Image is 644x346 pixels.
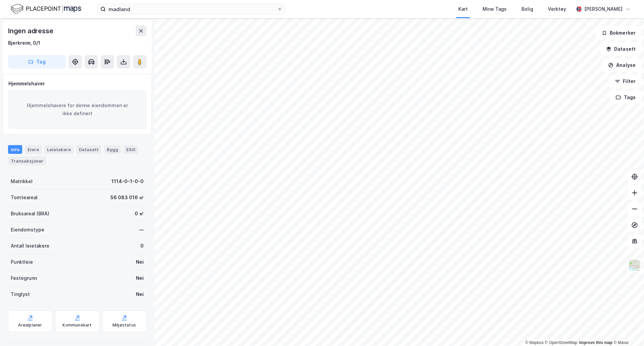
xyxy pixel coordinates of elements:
[11,274,37,282] div: Festegrunn
[600,42,641,56] button: Datasett
[25,145,42,154] div: Eiere
[136,258,144,266] div: Nei
[11,3,81,15] img: logo.f888ab2527a4732fd821a326f86c7f29.svg
[11,258,33,266] div: Punktleie
[11,290,30,298] div: Tinglyst
[8,39,40,47] div: Bjerkreim, 0/1
[610,314,644,346] div: Kontrollprogram for chat
[610,314,644,346] iframe: Chat Widget
[8,90,146,129] div: Hjemmelshavere for denne eiendommen er ikke definert
[521,5,533,13] div: Bolig
[11,193,38,202] div: Tomteareal
[110,193,144,202] div: 56 083 016 ㎡
[112,322,136,328] div: Miljøstatus
[139,226,144,234] div: —
[610,91,641,104] button: Tags
[104,145,121,154] div: Bygg
[8,55,66,69] button: Tag
[140,242,144,250] div: 0
[76,145,101,154] div: Datasett
[8,157,46,165] div: Transaksjoner
[11,177,33,185] div: Matrikkel
[596,26,641,40] button: Bokmerker
[11,226,44,234] div: Eiendomstype
[136,290,144,298] div: Nei
[8,145,22,154] div: Info
[124,145,138,154] div: ESG
[548,5,566,13] div: Verktøy
[579,340,612,345] a: Improve this map
[8,80,146,88] div: Hjemmelshaver
[609,75,641,88] button: Filter
[584,5,623,13] div: [PERSON_NAME]
[44,145,74,154] div: Leietakere
[458,5,468,13] div: Kart
[8,26,54,36] div: Ingen adresse
[11,242,49,250] div: Antall leietakere
[525,340,544,345] a: Mapbox
[62,322,92,328] div: Kommunekart
[482,5,507,13] div: Mine Tags
[602,58,641,72] button: Analyse
[135,210,144,218] div: 0 ㎡
[545,340,578,345] a: OpenStreetMap
[106,4,277,14] input: Søk på adresse, matrikkel, gårdeiere, leietakere eller personer
[11,210,49,218] div: Bruksareal (BRA)
[628,259,641,272] img: Z
[136,274,144,282] div: Nei
[18,322,42,328] div: Arealplaner
[111,177,144,185] div: 1114-0-1-0-0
